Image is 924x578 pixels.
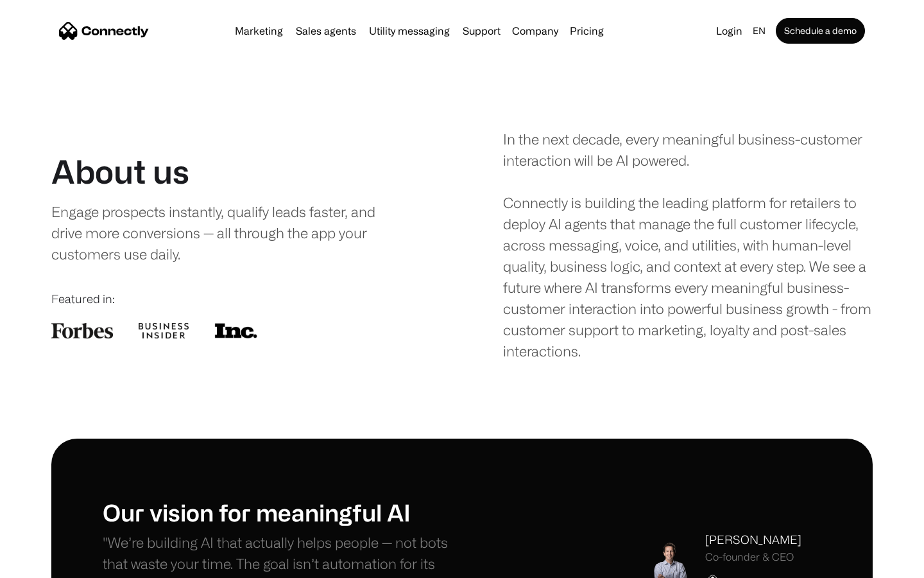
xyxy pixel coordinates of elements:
ul: Language list [26,556,77,574]
div: Company [512,22,558,40]
a: Marketing [230,26,288,36]
a: Pricing [565,26,609,36]
a: Support [458,26,506,36]
a: Login [711,22,748,40]
h1: About us [51,152,189,191]
aside: Language selected: English [13,554,77,574]
a: Utility messaging [364,26,455,36]
div: en [753,22,766,40]
div: Engage prospects instantly, qualify leads faster, and drive more conversions — all through the ap... [51,201,402,265]
div: [PERSON_NAME] [705,531,801,548]
a: Schedule a demo [776,18,865,44]
div: In the next decade, every meaningful business-customer interaction will be AI powered. Connectly ... [503,128,873,362]
div: Co-founder & CEO [705,551,801,563]
a: Sales agents [291,26,361,36]
div: Featured in: [51,290,421,308]
h1: Our vision for meaningful AI [103,498,462,526]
